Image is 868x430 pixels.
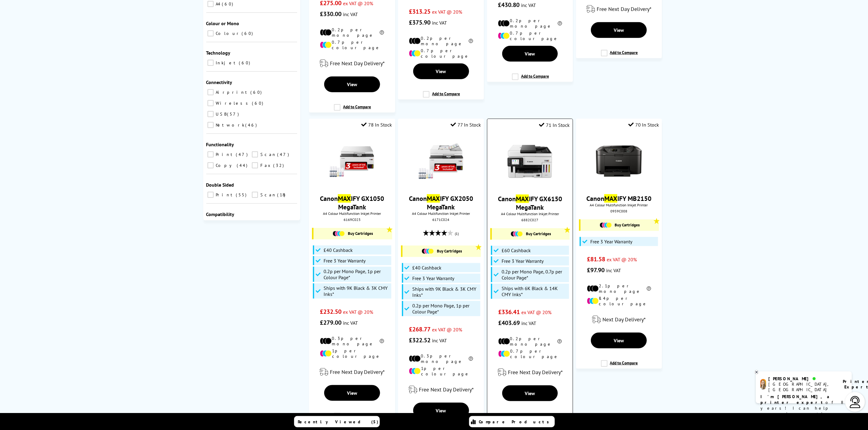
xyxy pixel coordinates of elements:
[236,192,248,198] span: 55
[436,68,446,74] span: View
[525,51,535,57] span: View
[760,394,847,423] p: of 8 years! I can help you choose the right product
[320,27,384,38] li: 0.2p per mono page
[324,258,365,264] span: Free 3 Year Warranty
[498,308,520,316] span: £336.41
[521,320,536,326] span: inc VAT
[208,162,214,168] input: Copy 44
[586,194,651,203] a: CanonMAXIFY MB2150
[581,209,657,213] div: 0959C008
[347,81,357,87] span: View
[521,309,551,315] span: ex VAT @ 20%
[512,73,549,85] label: Add to Compare
[208,100,214,106] input: Wireless 60
[312,55,392,72] div: modal_delivery
[343,0,373,6] span: ex VAT @ 20%
[492,218,568,222] div: 6882C027
[334,413,371,424] label: Add to Compare
[334,104,371,116] label: Add to Compare
[479,419,553,425] span: Compare Products
[502,269,567,281] span: 0.2p per Mono Page, 0.7p per Colour Page*
[252,162,258,168] input: Fax 32
[539,122,570,128] div: 71 In Stock
[298,419,379,425] span: Recently Viewed (5)
[587,283,651,294] li: 2.1p per mono page
[614,27,624,33] span: View
[628,122,659,128] div: 70 In Stock
[437,249,462,254] span: Buy Cartridges
[409,366,473,377] li: 1p per colour page
[502,46,558,62] a: View
[277,152,290,157] span: 47
[584,222,656,228] a: Buy Cartridges
[516,195,529,203] mark: MAX
[418,138,464,184] img: canon-gx2050-front-with-ink-small.jpg
[600,222,612,228] img: Cartridges
[320,39,384,50] li: 0.7p per colour page
[432,327,462,333] span: ex VAT @ 20%
[214,1,221,7] span: A4
[214,163,236,168] span: Copy
[498,348,562,359] li: 0.7p per colour page
[338,194,351,203] mark: MAX
[324,268,390,280] span: 0.2p per Mono Page, 1p per Colour Page*
[490,364,570,381] div: modal_delivery
[436,408,446,414] span: View
[587,296,651,306] li: 8.4p per colour page
[590,239,632,245] span: Free 3 Year Warranty
[277,192,287,198] span: 18
[409,194,473,211] a: CanonMAXIFY GX2050 MegaTank
[498,336,562,347] li: 0.2p per mono page
[206,50,231,56] span: Technology
[526,231,551,236] span: Buy Cartridges
[455,228,459,239] span: (1)
[614,337,624,344] span: View
[236,152,249,157] span: 47
[330,60,385,67] span: Free Next Day Delivery*
[423,91,460,103] label: Add to Compare
[227,111,241,117] span: 57
[320,336,384,347] li: 0.3p per mono page
[413,286,479,298] span: Ships with 9K Black & 3K CMY Inks*
[579,1,659,18] div: modal_delivery
[320,319,341,327] span: £279.00
[587,255,605,263] span: £81.58
[406,249,478,254] a: Buy Cartridges
[413,403,469,418] a: View
[502,247,531,253] span: £60 Cashback
[760,394,831,405] b: I'm [PERSON_NAME], a printer expert
[603,316,646,323] span: Next Day Delivery*
[259,152,276,157] span: Scan
[324,285,390,297] span: Ships with 9K Black & 3K CMY Inks*
[362,122,392,128] div: 78 In Stock
[409,36,473,46] li: 0.2p per mono page
[760,379,766,390] img: amy-livechat.png
[413,275,455,281] span: Free 3 Year Warranty
[208,1,214,7] input: A4 60
[208,89,214,95] input: Airprint 60
[329,138,375,184] img: canon-gx1050-front-with-ink-small.jpg
[324,76,380,92] a: View
[511,231,523,237] img: Cartridges
[495,231,567,237] a: Buy Cartridges
[208,111,214,117] input: USB 57
[312,211,392,216] span: A4 Colour Multifunction Inkjet Printer
[591,22,647,38] a: View
[769,381,835,392] div: [GEOGRAPHIC_DATA], [GEOGRAPHIC_DATA]
[214,192,235,198] span: Print
[208,60,214,66] input: Inkjet 60
[320,308,341,316] span: £232.50
[208,122,214,128] input: Network 46
[314,217,390,222] div: 6169C023
[320,348,384,359] li: 1p per colour page
[237,163,249,168] span: 44
[409,48,473,59] li: 0.7p per colour page
[242,31,255,36] span: 60
[330,368,385,375] span: Free Next Day Delivery*
[324,247,353,253] span: £40 Cashback
[409,8,431,15] span: £313.25
[312,364,392,381] div: modal_delivery
[596,138,642,184] img: Canon-MAXIFY-MB2155-Front-Small.jpg
[239,60,252,66] span: 60
[343,11,358,17] span: inc VAT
